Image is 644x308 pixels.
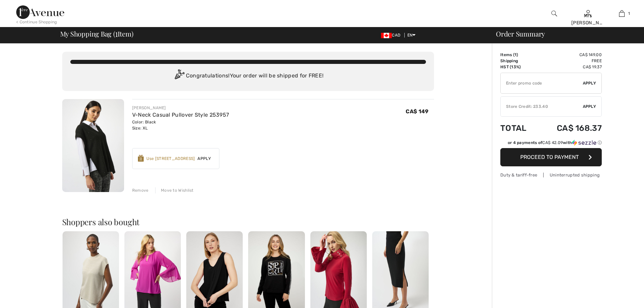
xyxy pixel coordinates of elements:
[571,12,604,26] div: Mrs [PERSON_NAME]
[60,30,134,37] span: My Shopping Bag ( Item)
[500,64,538,70] td: HST (13%)
[407,33,416,38] span: EN
[488,30,640,37] div: Order Summary
[381,33,403,38] span: CAD
[146,156,195,162] div: Use [STREET_ADDRESS]
[538,58,602,64] td: Free
[501,103,583,110] div: Store Credit: 233.40
[619,9,625,18] img: My Bag
[406,108,428,115] span: CA$ 149
[16,5,64,19] img: 1ère Avenue
[542,140,563,145] span: CA$ 42.09
[155,187,194,193] div: Move to Wishlist
[628,10,630,17] span: 1
[515,52,517,57] span: 1
[132,105,229,111] div: [PERSON_NAME]
[500,172,602,178] div: Duty & tariff-free | Uninterrupted shipping
[115,29,118,38] span: 1
[572,140,596,146] img: Sezzle
[583,103,596,110] span: Apply
[500,117,538,140] td: Total
[132,112,229,118] a: V-Neck Casual Pullover Style 253957
[172,69,186,83] img: Congratulation2.svg
[538,117,602,140] td: CA$ 168.37
[62,99,124,192] img: V-Neck Casual Pullover Style 253957
[500,140,602,148] div: or 4 payments ofCA$ 42.09withSezzle Click to learn more about Sezzle
[585,9,591,18] img: My Info
[520,154,579,160] span: Proceed to Payment
[70,69,426,83] div: Congratulations! Your order will be shipped for FREE!
[381,33,392,38] img: Canadian Dollar
[16,19,57,25] div: < Continue Shopping
[508,140,602,146] div: or 4 payments of with
[195,156,214,162] span: Apply
[62,218,434,226] h2: Shoppers also bought
[132,187,149,193] div: Remove
[585,10,591,17] a: Sign In
[132,119,229,131] div: Color: Black Size: XL
[551,9,557,18] img: search the website
[500,148,602,166] button: Proceed to Payment
[583,80,596,86] span: Apply
[501,73,583,93] input: Promo code
[605,9,638,18] a: 1
[500,52,538,58] td: Items ( )
[538,64,602,70] td: CA$ 19.37
[138,155,144,162] img: Reward-Logo.svg
[538,52,602,58] td: CA$ 149.00
[500,58,538,64] td: Shipping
